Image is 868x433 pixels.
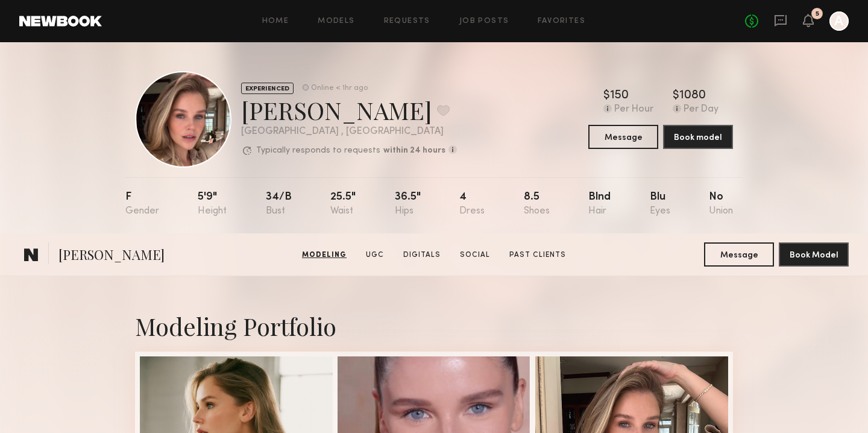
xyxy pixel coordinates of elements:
[361,250,389,261] a: UGC
[383,147,445,155] b: within 24 hours
[779,242,849,267] button: Book Model
[538,17,585,25] a: Favorites
[588,125,658,149] button: Message
[614,104,653,115] div: Per Hour
[198,192,227,216] div: 5'9"
[395,192,421,216] div: 36.5"
[505,250,571,261] a: Past Clients
[603,90,610,102] div: $
[679,90,706,102] div: 1080
[455,250,495,261] a: Social
[779,249,849,259] a: Book Model
[125,192,159,216] div: F
[459,17,509,25] a: Job Posts
[684,104,719,115] div: Per Day
[241,127,457,137] div: [GEOGRAPHIC_DATA] , [GEOGRAPHIC_DATA]
[650,192,670,216] div: Blu
[459,192,485,216] div: 4
[297,250,351,261] a: Modeling
[262,17,289,25] a: Home
[330,192,356,216] div: 25.5"
[704,242,774,267] button: Message
[816,11,819,17] div: 5
[311,84,368,92] div: Online < 1hr ago
[384,17,430,25] a: Requests
[318,17,354,25] a: Models
[524,192,550,216] div: 8.5
[829,11,849,31] a: A
[610,90,629,102] div: 150
[398,250,445,261] a: Digitals
[241,94,457,126] div: [PERSON_NAME]
[673,90,679,102] div: $
[663,125,733,149] button: Book model
[709,192,733,216] div: No
[58,245,165,267] span: [PERSON_NAME]
[266,192,292,216] div: 34/b
[588,192,611,216] div: Blnd
[135,310,733,342] div: Modeling Portfolio
[256,147,380,155] p: Typically responds to requests
[241,83,294,94] div: EXPERIENCED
